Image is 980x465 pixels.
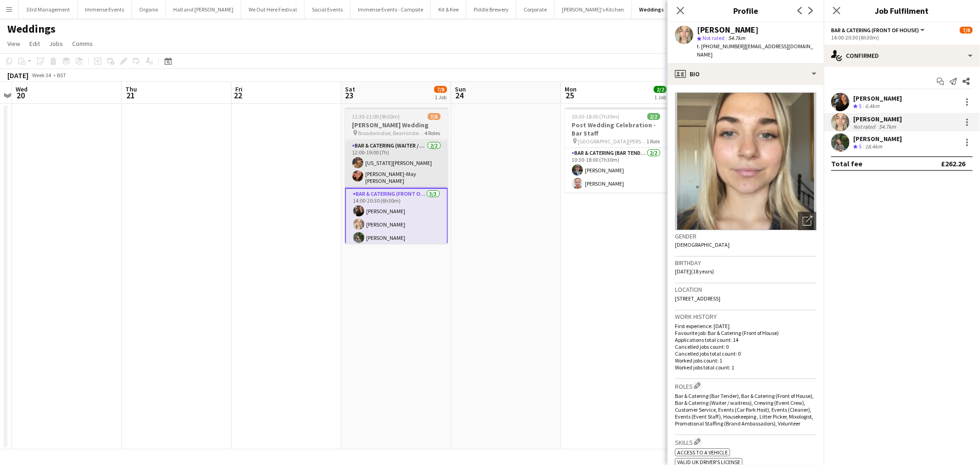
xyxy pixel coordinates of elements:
div: [DATE] [7,71,28,80]
span: Sat [345,85,355,93]
div: [PERSON_NAME] [853,135,902,143]
div: Confirmed [824,45,980,67]
p: First experience: [DATE] [675,323,816,329]
div: 1 Job [654,94,666,101]
app-card-role: Bar & Catering (Bar Tender)2/210:30-18:00 (7h30m)[PERSON_NAME][PERSON_NAME] [565,148,668,193]
button: Corporate [516,0,555,18]
span: | [EMAIL_ADDRESS][DOMAIN_NAME] [697,43,813,58]
div: £262.26 [941,159,965,168]
span: [STREET_ADDRESS] [675,295,720,302]
a: Jobs [45,38,67,50]
div: BST [57,72,66,79]
app-job-card: 10:30-18:00 (7h30m)2/2Post Wedding Celebration - Bar Staff [GEOGRAPHIC_DATA][PERSON_NAME], [GEOGR... [565,108,668,193]
span: Wed [16,85,28,93]
h3: Job Fulfilment [824,5,980,17]
span: 23 [344,90,355,101]
app-card-role: Bar & Catering (Waiter / waitress)2/212:00-19:00 (7h)[US_STATE][PERSON_NAME][PERSON_NAME]-May [PE... [345,141,448,188]
span: 24 [453,90,466,101]
span: 7/8 [960,27,973,34]
span: Broadwindsor, Beaminster, [GEOGRAPHIC_DATA] [358,130,425,136]
button: Weddings [632,0,672,18]
button: Immense Events - Campsite [351,0,431,18]
span: t. [PHONE_NUMBER] [697,43,745,50]
span: Jobs [49,40,63,48]
span: Mon [565,85,577,93]
p: Worked jobs count: 1 [675,357,816,364]
img: Crew avatar or photo [675,92,816,230]
span: 5 [859,143,861,150]
span: 10:30-18:00 (7h30m) [572,113,620,120]
span: [DATE] (18 years) [675,268,714,275]
h1: Weddings [7,22,56,36]
span: 1 Role [647,138,660,145]
span: Not rated [702,34,725,41]
span: [DEMOGRAPHIC_DATA] [675,241,730,248]
h3: Birthday [675,259,816,267]
app-job-card: 11:30-21:00 (9h30m)7/8[PERSON_NAME] Wedding Broadwindsor, Beaminster, [GEOGRAPHIC_DATA]4 Roles12:... [345,108,448,244]
p: Cancelled jobs count: 0 [675,343,816,350]
div: Open photos pop-in [798,212,816,230]
button: We Out Here Festival [241,0,305,18]
span: 20 [14,90,28,101]
p: Favourite job: Bar & Catering (Front of House) [675,329,816,336]
span: 11:30-21:00 (9h30m) [352,113,400,120]
h3: Skills [675,437,816,447]
app-card-role: Bar & Catering (Front of House)3/314:00-20:30 (6h30m)[PERSON_NAME][PERSON_NAME][PERSON_NAME] [345,188,448,248]
span: 25 [563,90,577,101]
div: [PERSON_NAME] [697,26,759,34]
button: Immense Events [78,0,132,18]
span: 7/8 [434,86,447,93]
span: Edit [29,40,40,48]
h3: Work history [675,312,816,321]
button: Organix [132,0,166,18]
p: Cancelled jobs total count: 0 [675,350,816,357]
a: Edit [26,38,44,50]
div: [PERSON_NAME] [853,94,902,102]
span: Bar & Catering (Front of House) [831,27,919,34]
button: [PERSON_NAME]'s Kitchen [555,0,632,18]
div: Bio [668,63,824,85]
span: Sun [455,85,466,93]
div: Not rated [853,123,877,130]
span: Week 34 [30,72,53,79]
span: 5 [859,102,861,109]
span: Comms [72,40,93,48]
div: 14:00-20:30 (6h30m) [831,34,973,41]
div: 1 Job [435,94,447,101]
button: 33rd Management [19,0,78,18]
button: Hall and [PERSON_NAME] [166,0,241,18]
span: 4 Roles [425,130,441,136]
button: Bar & Catering (Front of House) [831,27,926,34]
span: Access to a vehicle [677,449,728,456]
h3: Profile [668,5,824,17]
span: Thu [125,85,137,93]
div: 18.4km [863,143,884,151]
h3: [PERSON_NAME] Wedding [345,121,448,129]
span: 2/2 [647,113,660,120]
span: View [7,40,20,48]
div: 6.4km [863,102,881,110]
div: Total fee [831,159,862,168]
h3: Gender [675,232,816,240]
span: 21 [124,90,137,101]
h3: Location [675,285,816,294]
a: View [4,38,24,50]
span: Bar & Catering (Bar Tender), Bar & Catering (Front of House), Bar & Catering (Waiter / waitress),... [675,392,814,427]
span: 54.7km [726,34,747,41]
button: Social Events [305,0,351,18]
span: 22 [234,90,243,101]
span: [GEOGRAPHIC_DATA][PERSON_NAME], [GEOGRAPHIC_DATA] [578,138,647,145]
div: 54.7km [877,123,898,130]
button: Kit & Kee [431,0,466,18]
h3: Post Wedding Celebration - Bar Staff [565,121,668,137]
span: 2/2 [654,86,667,93]
a: Comms [68,38,96,50]
p: Applications total count: 14 [675,336,816,343]
span: 7/8 [428,113,441,120]
div: [PERSON_NAME] [853,115,902,123]
p: Worked jobs total count: 1 [675,364,816,371]
button: Piddle Brewery [466,0,516,18]
span: Fri [235,85,243,93]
